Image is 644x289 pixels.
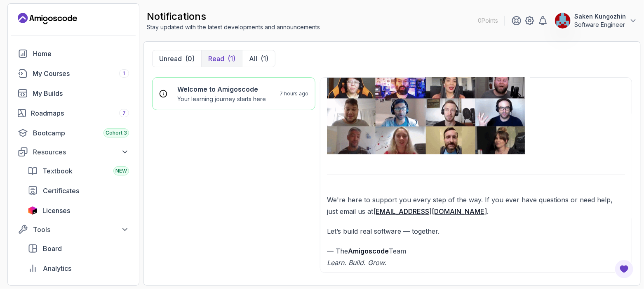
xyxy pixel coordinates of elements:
p: Saken Kungozhin [574,12,626,21]
button: All(1) [242,50,275,67]
a: courses [13,65,134,82]
h6: Welcome to Amigoscode [177,84,266,94]
a: builds [13,85,134,102]
a: textbook [23,163,134,179]
div: My Courses [33,69,129,78]
span: Licenses [42,206,70,216]
div: My Builds [33,88,129,98]
p: Let’s build real software — together. [327,226,625,237]
div: Resources [33,147,129,157]
button: user profile imageSaken KungozhinSoftware Engineer [555,12,637,29]
span: Certificates [43,186,79,196]
a: board [23,240,134,257]
div: Home [33,49,129,59]
button: Unread(0) [153,50,201,67]
button: Read(1) [201,50,242,67]
p: Unread [159,54,182,64]
a: home [13,45,134,62]
img: Faces of Amigoscode [327,43,525,154]
em: Learn. Build. Grow. [327,259,386,267]
span: Board [43,244,62,253]
p: 0 Points [478,17,498,25]
p: All [249,54,257,64]
span: Cohort 3 [106,130,127,136]
a: Landing page [18,12,77,25]
div: (0) [185,54,195,64]
div: (1) [261,54,268,64]
a: bootcamp [13,125,134,141]
p: Your learning journey starts here [177,95,266,103]
p: — The Team [327,246,625,269]
div: Roadmaps [31,108,129,118]
div: Bootcamp [33,128,129,138]
div: Tools [33,225,129,235]
span: NEW [115,168,127,174]
a: analytics [23,260,134,277]
a: roadmaps [13,105,134,121]
p: We're here to support you every step of the way. If you ever have questions or need help, just em... [327,194,625,218]
img: user profile image [555,13,571,28]
a: [EMAIL_ADDRESS][DOMAIN_NAME] [373,208,487,216]
h2: notifications [147,10,320,23]
a: certificates [23,182,134,199]
p: Read [208,54,224,64]
p: Software Engineer [574,21,626,29]
span: Textbook [42,166,73,176]
div: (1) [228,54,235,64]
button: Open Feedback Button [614,259,634,279]
span: 1 [123,70,125,77]
strong: Amigoscode [348,247,389,256]
button: Tools [13,222,134,237]
p: Stay updated with the latest developments and announcements [147,23,320,31]
img: jetbrains icon [28,206,38,215]
span: Analytics [43,263,71,273]
span: 7 [122,110,126,116]
p: 7 hours ago [280,90,308,97]
button: Resources [13,144,134,159]
a: licenses [23,202,134,219]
